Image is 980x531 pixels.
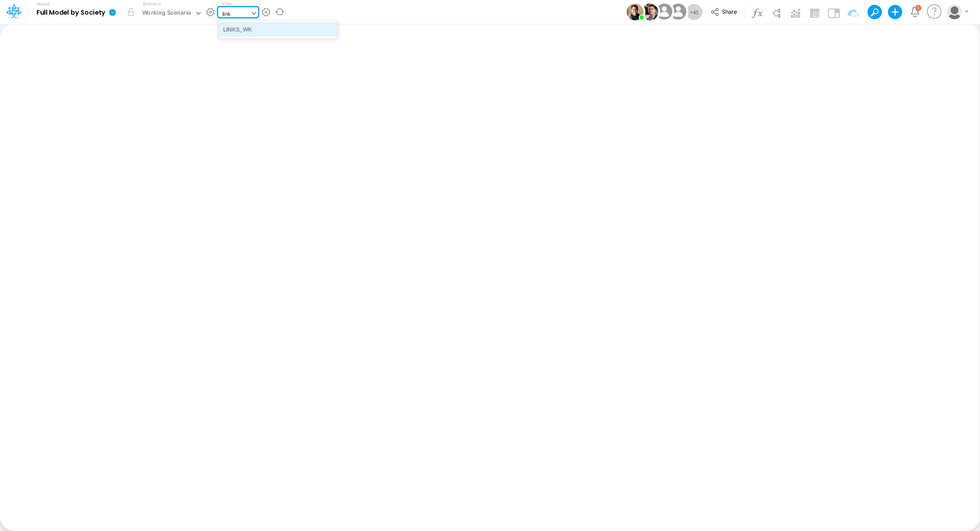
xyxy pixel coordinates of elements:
span: + 45 [690,9,699,15]
img: User Image Icon [641,4,658,20]
b: Full Model by Society [36,9,105,17]
label: View [222,0,232,7]
label: Model [36,2,50,7]
label: Scenario [143,0,161,7]
a: Notifications [910,7,920,17]
img: User Image Icon [668,2,688,22]
img: User Image Icon [627,4,644,20]
div: LINKS_WK [218,22,338,36]
span: Share [722,8,737,15]
button: Share [706,5,743,19]
img: User Image Icon [654,2,674,22]
div: 3 unread items [917,6,920,10]
div: Working Scenario [142,8,192,19]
